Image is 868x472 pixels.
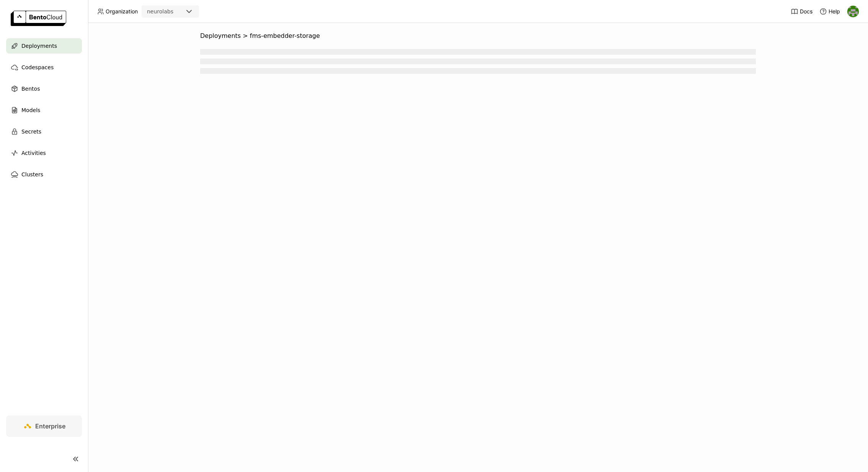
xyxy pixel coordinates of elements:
[21,84,40,93] span: Bentos
[21,127,41,136] span: Secrets
[6,124,82,139] a: Secrets
[250,32,320,40] span: fms-embedder-storage
[800,8,813,15] span: Docs
[21,148,46,158] span: Activities
[6,167,82,182] a: Clusters
[819,8,840,15] div: Help
[11,11,66,26] img: logo
[6,60,82,75] a: Codespaces
[21,63,54,72] span: Codespaces
[829,8,840,15] span: Help
[200,32,241,40] span: Deployments
[200,32,756,40] nav: Breadcrumbs navigation
[6,38,82,54] a: Deployments
[6,103,82,118] a: Models
[35,422,65,430] span: Enterprise
[6,81,82,96] a: Bentos
[21,170,43,179] span: Clusters
[847,6,859,17] img: Toby Thomas
[21,106,40,115] span: Models
[147,8,173,15] div: neurolabs
[6,145,82,161] a: Activities
[6,415,82,437] a: Enterprise
[106,8,138,15] span: Organization
[791,8,813,15] a: Docs
[174,8,175,16] input: Selected neurolabs.
[241,32,250,40] span: >
[21,41,57,50] span: Deployments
